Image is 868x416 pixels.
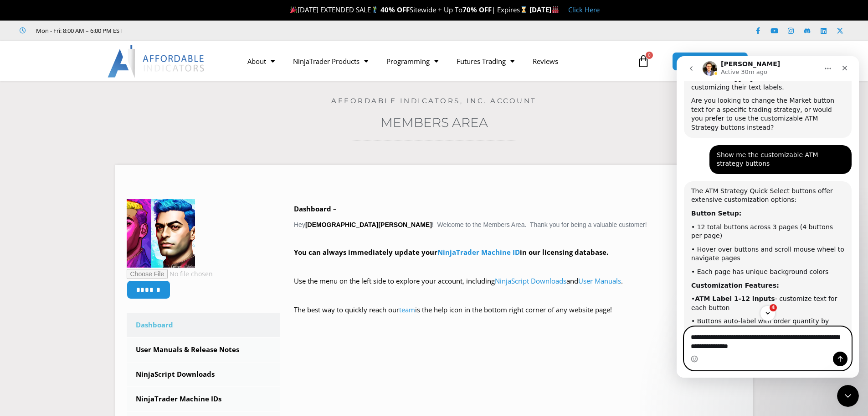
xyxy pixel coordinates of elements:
[568,5,600,14] a: Click Here
[15,226,103,233] b: Customization Features:
[495,276,566,285] a: NinjaScript Downloads
[294,204,337,213] b: Dashboard –
[284,51,377,72] a: NinjaTrader Products
[623,48,663,74] a: 0
[305,221,432,228] strong: [DEMOGRAPHIC_DATA][PERSON_NAME]
[294,304,742,329] p: The best way to quickly reach our is the help icon in the bottom right corner of any website page!
[529,5,559,14] strong: [DATE]
[156,295,171,310] button: Send a message…
[552,6,559,13] img: 🏭
[294,275,742,300] p: Use the menu on the left side to explore your account, including and .
[15,131,168,148] div: The ATM Strategy Quick Select buttons offer extensive customization options:
[677,56,859,378] iframe: Intercom live chat
[290,6,297,13] img: 🎉
[238,51,284,72] a: About
[399,305,415,314] a: team
[447,51,524,72] a: Futures Trading
[520,6,527,13] img: ⌛
[15,261,168,279] div: • Buttons auto-label with order quantity by default
[93,248,100,255] span: Scroll badge
[371,6,378,13] img: 🏌️‍♂️
[83,249,99,265] button: Scroll to bottom
[34,25,123,36] span: Mon - Fri: 8:00 AM – 6:00 PM EST
[646,52,653,59] span: 0
[127,199,195,268] img: 6c03772a1b9db25130b9c8da6712e14bcf35d63641468c269efb1434c7743a47
[672,52,748,71] a: MEMBERS AREA
[15,211,168,221] div: • Each page has unique background colors
[127,387,281,411] a: NinjaTrader Machine IDs
[437,247,520,257] a: NinjaTrader Machine ID
[288,5,529,14] span: [DATE] EXTENDED SALE Sitewide + Up To | Expires
[462,5,492,14] strong: 70% OFF
[135,26,272,35] iframe: Customer reviews powered by Trustpilot
[524,51,567,72] a: Reviews
[127,338,281,362] a: User Manuals & Release Notes
[15,153,65,161] b: Button Setup:
[127,313,281,337] a: Dashboard
[108,45,205,78] img: LogoAI | Affordable Indicators – NinjaTrader
[15,167,168,184] div: • 12 total buttons across 3 pages (4 buttons per page)
[238,51,635,72] nav: Menu
[14,299,21,306] button: Emoji picker
[377,51,447,72] a: Programming
[380,115,488,130] a: Members Area
[837,385,859,407] iframe: Intercom live chat
[294,247,608,257] strong: You can always immediately update your in our licensing database.
[380,5,410,14] strong: 40% OFF
[578,276,621,285] a: User Manuals
[331,96,537,105] a: Affordable Indicators, Inc. Account
[8,271,175,295] textarea: Message…
[127,363,281,386] a: NinjaScript Downloads
[15,238,168,256] div: • - customize text for each button
[294,203,742,329] div: Hey ! Welcome to the Members Area. Thank you for being a valuable customer!
[18,239,98,246] b: ATM Label 1-12 inputs
[15,189,168,207] div: • Hover over buttons and scroll mouse wheel to navigate pages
